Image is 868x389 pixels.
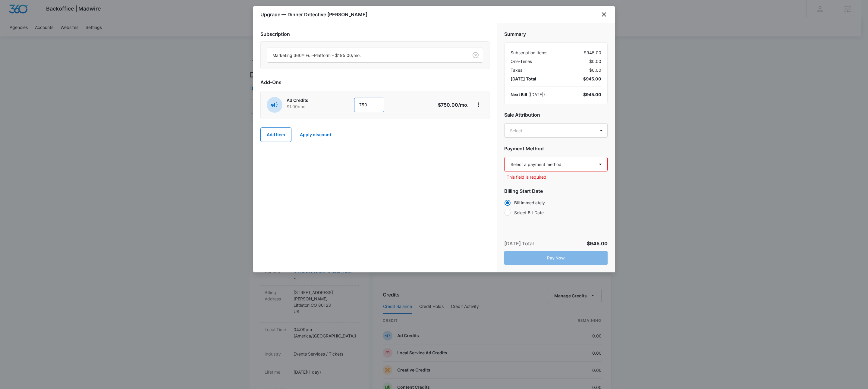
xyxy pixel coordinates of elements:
[511,49,547,56] span: Subscription Items
[438,101,469,108] p: $750.00
[260,79,489,86] h2: Add-Ons
[473,100,483,110] button: View More
[511,49,601,56] div: $945.00
[504,209,608,216] label: Select Bill Date
[260,30,489,38] h2: Subscription
[504,199,608,206] label: Bill Immediately
[504,145,608,152] h2: Payment Method
[583,91,601,98] div: $945.00
[458,102,469,108] span: /mo.
[504,240,534,247] p: [DATE] Total
[287,97,337,103] p: Ad Credits
[511,91,545,98] div: ( [DATE] )
[587,240,608,246] span: $945.00
[504,111,608,118] h2: Sale Attribution
[511,58,532,64] span: One-Times
[260,127,291,142] button: Add Item
[583,76,601,82] span: $945.00
[471,50,480,60] button: Clear
[504,30,608,38] h2: Summary
[511,67,522,73] span: Taxes
[589,67,601,73] span: $0.00
[354,98,384,112] input: 1
[504,187,608,195] h2: Billing Start Date
[600,11,608,18] button: close
[287,103,337,110] p: $1.00 /mo.
[294,127,337,142] button: Apply discount
[507,174,608,180] p: This field is required.
[511,76,536,82] span: [DATE] Total
[511,92,527,97] span: Next Bill
[511,58,601,64] div: $0.00
[260,11,367,18] h1: Upgrade — Dinner Detective [PERSON_NAME]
